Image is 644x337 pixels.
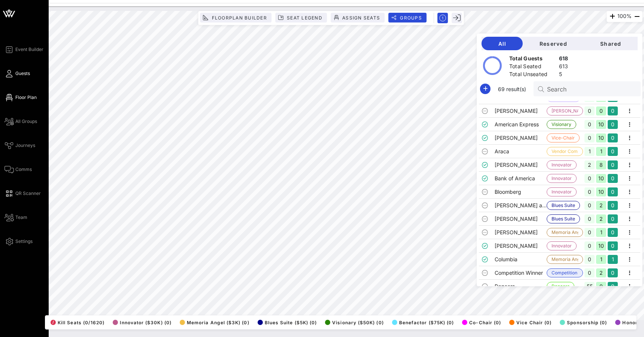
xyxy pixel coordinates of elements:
[4,141,35,150] a: Journeys
[275,13,327,22] button: Seat Legend
[495,158,547,172] td: [PERSON_NAME]
[552,174,572,183] span: Innovator
[15,238,33,245] span: Settings
[584,228,595,237] div: 0
[596,133,606,142] div: 10
[200,13,271,22] button: Floorplan Builder
[400,15,422,21] span: Groups
[608,214,618,223] div: 0
[552,161,572,169] span: Innovator
[584,268,595,277] div: 0
[4,213,27,222] a: Team
[584,255,595,264] div: 0
[552,134,575,142] span: Vice-Chair
[507,317,552,328] button: Vice Chair (0)
[584,120,595,129] div: 0
[4,45,43,54] a: Event Builder
[495,226,547,239] td: [PERSON_NAME]
[509,320,552,325] span: Vice Chair (0)
[4,165,32,174] a: Comms
[495,280,547,293] td: Dancers
[596,282,606,291] div: 0
[177,317,249,328] button: Memoria Angel ($3K) (0)
[487,40,517,47] span: All
[608,201,618,210] div: 0
[584,160,595,169] div: 2
[15,118,37,125] span: All Groups
[584,187,595,196] div: 0
[608,282,618,291] div: 0
[596,214,606,223] div: 2
[552,201,575,210] span: Blues Suite
[608,160,618,169] div: 0
[523,37,583,50] button: Reserved
[495,131,547,145] td: [PERSON_NAME]
[596,120,606,129] div: 10
[15,214,27,221] span: Team
[509,70,556,80] div: Total Unseated
[584,282,595,291] div: 55
[596,147,606,156] div: 1
[607,11,643,22] div: 100%
[15,190,41,197] span: QR Scanner
[255,317,317,328] button: Blues Suite ($5K) (0)
[325,320,384,325] span: Visionary ($50K) (0)
[552,120,571,129] span: Visionary
[596,106,606,115] div: 0
[529,40,577,47] span: Reserved
[560,320,607,325] span: Sponsorship (0)
[509,55,556,64] div: Total Guests
[211,15,267,21] span: Floorplan Builder
[495,145,547,158] td: Araca
[584,133,595,142] div: 0
[584,147,595,156] div: 1
[495,172,547,185] td: Bank of America
[552,228,578,237] span: Memoria Angel
[589,40,632,47] span: Shared
[495,253,547,266] td: Columbia
[286,15,322,21] span: Seat Legend
[495,199,547,212] td: [PERSON_NAME] and [PERSON_NAME]
[495,185,547,199] td: Bloomberg
[342,15,380,21] span: Assign Seats
[15,46,43,53] span: Event Builder
[4,237,33,246] a: Settings
[596,174,606,183] div: 10
[495,118,547,131] td: American Express
[495,212,547,226] td: [PERSON_NAME]
[608,255,618,264] div: 1
[552,269,578,277] span: Competition Winner
[15,94,37,101] span: Floor Plan
[596,201,606,210] div: 2
[482,37,523,50] button: All
[552,215,575,223] span: Blues Suite
[15,142,35,149] span: Journeys
[559,70,568,80] div: 5
[552,255,578,264] span: Memoria Angel
[48,317,104,328] button: /Kill Seats (0/1620)
[15,70,30,77] span: Guests
[15,166,32,173] span: Comms
[596,187,606,196] div: 10
[392,320,454,325] span: Benefactor ($75K) (0)
[495,239,547,253] td: [PERSON_NAME]
[584,214,595,223] div: 0
[4,69,30,78] a: Guests
[608,268,618,277] div: 0
[608,241,618,250] div: 0
[495,266,547,280] td: Competition Winner
[113,320,171,325] span: Innovator ($30K) (0)
[608,174,618,183] div: 0
[608,133,618,142] div: 0
[596,241,606,250] div: 10
[552,107,578,115] span: [PERSON_NAME]
[552,188,572,196] span: Innovator
[331,13,385,22] button: Assign Seats
[460,317,501,328] button: Co-Chair (0)
[608,120,618,129] div: 0
[323,317,384,328] button: Visionary ($50K) (0)
[584,174,595,183] div: 0
[495,85,529,93] span: 69 result(s)
[608,147,618,156] div: 0
[110,317,171,328] button: Innovator ($30K) (0)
